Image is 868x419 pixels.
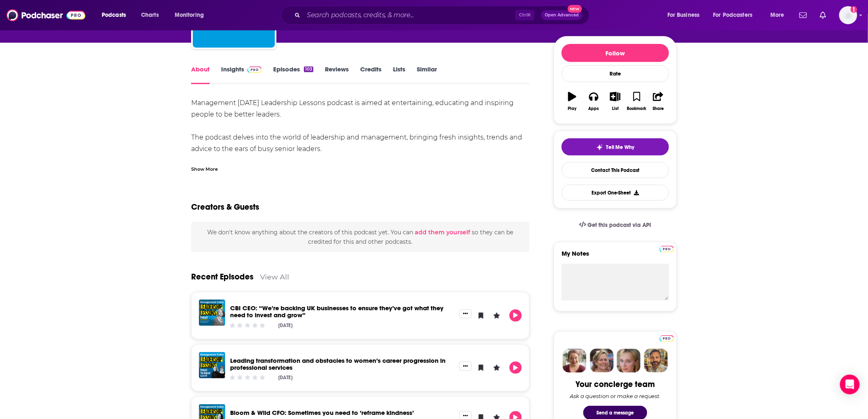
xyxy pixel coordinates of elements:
[304,9,515,22] input: Search podcasts, credits, & more...
[509,362,522,374] button: Play
[279,375,293,380] div: [DATE]
[562,185,669,201] button: Export One-Sheet
[840,375,860,394] div: Open Intercom Messenger
[576,379,655,389] div: Your concierge team
[839,6,857,24] img: User Profile
[199,300,225,326] img: CBI CEO: “We’re backing UK businesses to ensure they’ve got what they need to invest and grow”
[570,393,661,399] div: Ask a question or make a request.
[229,375,266,381] div: Community Rating: 0 out of 5
[770,9,784,21] span: More
[562,138,669,156] button: tell me why sparkleTell Me Why
[626,87,647,116] button: Bookmark
[191,65,210,84] a: About
[325,65,349,84] a: Reviews
[589,106,599,111] div: Apps
[568,106,577,111] div: Play
[491,309,503,322] button: Leave a Rating
[667,9,700,21] span: For Business
[509,309,522,322] button: Play
[660,246,674,252] img: Podchaser Pro
[260,272,289,281] a: View All
[459,309,472,318] button: Show More Button
[136,9,164,22] a: Charts
[568,5,582,13] span: New
[279,323,293,328] div: [DATE]
[839,6,857,24] span: Logged in as audreytaylor13
[491,362,503,374] button: Leave a Rating
[713,9,753,21] span: For Podcasters
[230,304,443,319] a: CBI CEO: “We’re backing UK businesses to ensure they’ve got what they need to invest and grow”
[765,9,795,22] button: open menu
[590,349,614,373] img: Barbara Profile
[562,250,669,264] label: My Notes
[393,65,405,84] a: Lists
[175,9,204,21] span: Monitoring
[562,162,669,178] a: Contact This Podcast
[230,409,414,417] a: Bloom & Wild CFO: Sometimes you need to ‘reframe kindness’
[96,9,137,22] button: open menu
[169,9,215,22] button: open menu
[627,106,646,111] div: Bookmark
[273,65,313,84] a: Episodes103
[515,10,535,21] span: Ctrl K
[229,322,266,328] div: Community Rating: 0 out of 5
[7,7,85,23] img: Podchaser - Follow, Share and Rate Podcasts
[545,13,579,17] span: Open Advanced
[207,229,513,245] span: We don't know anything about the creators of this podcast yet . You can so they can be credited f...
[563,349,587,373] img: Sydney Profile
[588,222,651,229] span: Get this podcast via API
[562,44,669,62] button: Follow
[562,87,583,116] button: Play
[839,6,857,24] button: Show profile menu
[796,8,810,22] a: Show notifications dropdown
[141,9,159,21] span: Charts
[221,65,262,84] a: InsightsPodchaser Pro
[415,229,470,236] button: add them yourself
[475,309,487,322] button: Bookmark Episode
[662,9,710,22] button: open menu
[817,8,829,22] a: Show notifications dropdown
[304,66,313,72] div: 103
[191,272,254,282] a: Recent Episodes
[199,352,225,378] img: Leading transformation and obstacles to women’s career progression in professional services
[617,349,641,373] img: Jules Profile
[648,87,669,116] button: Share
[573,215,658,235] a: Get this podcast via API
[459,362,472,371] button: Show More Button
[102,9,126,21] span: Podcasts
[191,202,259,212] h2: Creators & Guests
[475,362,487,374] button: Bookmark Episode
[562,65,669,82] div: Rate
[606,144,635,151] span: Tell Me Why
[596,144,603,151] img: tell me why sparkle
[583,87,604,116] button: Apps
[247,66,262,73] img: Podchaser Pro
[230,357,445,371] a: Leading transformation and obstacles to women’s career progression in professional services
[360,65,381,84] a: Credits
[541,10,582,20] button: Open AdvancedNew
[660,334,674,342] a: Pro website
[644,349,668,373] img: Jon Profile
[191,97,530,247] div: Management [DATE] Leadership Lessons podcast is aimed at entertaining, educating and inspiring pe...
[851,6,857,13] svg: Add a profile image
[660,335,674,342] img: Podchaser Pro
[417,65,437,84] a: Similar
[708,9,765,22] button: open menu
[660,245,674,252] a: Pro website
[289,6,597,25] div: Search podcasts, credits, & more...
[653,106,664,111] div: Share
[612,106,619,111] div: List
[605,87,626,116] button: List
